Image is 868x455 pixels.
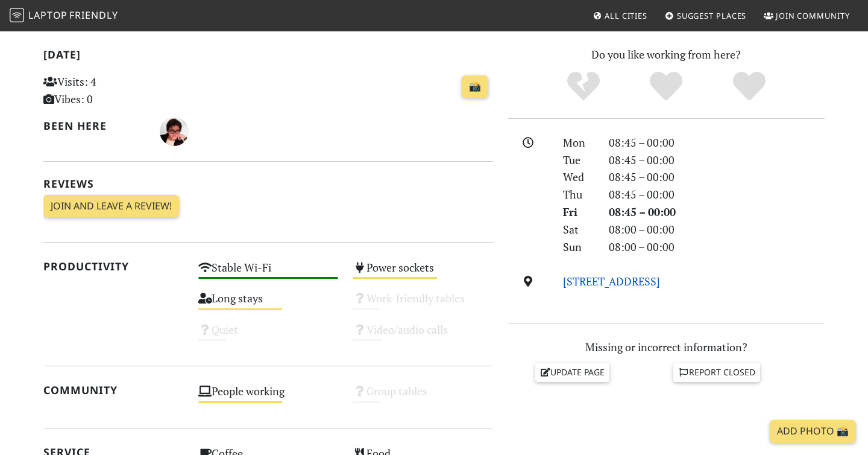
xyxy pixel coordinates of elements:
[345,320,500,351] div: Video/audio calls
[345,258,500,288] div: Power sockets
[28,8,68,22] span: Laptop
[43,384,184,396] h2: Community
[605,10,647,21] span: All Cities
[345,288,500,319] div: Work-friendly tables
[556,203,602,221] div: Fri
[556,238,602,256] div: Sun
[556,134,602,151] div: Mon
[160,123,189,138] span: Albert Soerjonoto
[602,203,832,221] div: 08:45 – 00:00
[602,168,832,186] div: 08:45 – 00:00
[624,70,708,103] div: Yes
[10,5,118,27] a: LaptopFriendly LaptopFriendly
[588,5,652,27] a: All Cities
[43,48,493,66] h2: [DATE]
[535,363,610,381] a: Update page
[462,75,488,98] a: 📸
[602,238,832,256] div: 08:00 – 00:00
[602,186,832,203] div: 08:45 – 00:00
[69,8,118,22] span: Friendly
[191,320,346,351] div: Quiet
[556,221,602,238] div: Sat
[43,177,493,190] h2: Reviews
[43,119,145,132] h2: Been here
[602,134,832,151] div: 08:45 – 00:00
[160,117,189,146] img: 2075-albert.jpg
[556,168,602,186] div: Wed
[673,363,760,381] a: Report closed
[191,258,346,288] div: Stable Wi-Fi
[43,260,184,273] h2: Productivity
[191,288,346,319] div: Long stays
[542,70,625,103] div: No
[191,381,346,412] div: People working
[776,10,850,21] span: Join Community
[660,5,752,27] a: Suggest Places
[345,381,500,412] div: Group tables
[508,46,825,63] p: Do you like working from here?
[10,8,24,22] img: LaptopFriendly
[759,5,855,27] a: Join Community
[602,151,832,169] div: 08:45 – 00:00
[556,186,602,203] div: Thu
[563,274,660,288] a: [STREET_ADDRESS]
[556,151,602,169] div: Tue
[602,221,832,238] div: 08:00 – 00:00
[677,10,747,21] span: Suggest Places
[43,195,179,218] a: Join and leave a review!
[708,70,791,103] div: Definitely!
[508,339,825,356] p: Missing or incorrect information?
[43,73,184,108] p: Visits: 4 Vibes: 0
